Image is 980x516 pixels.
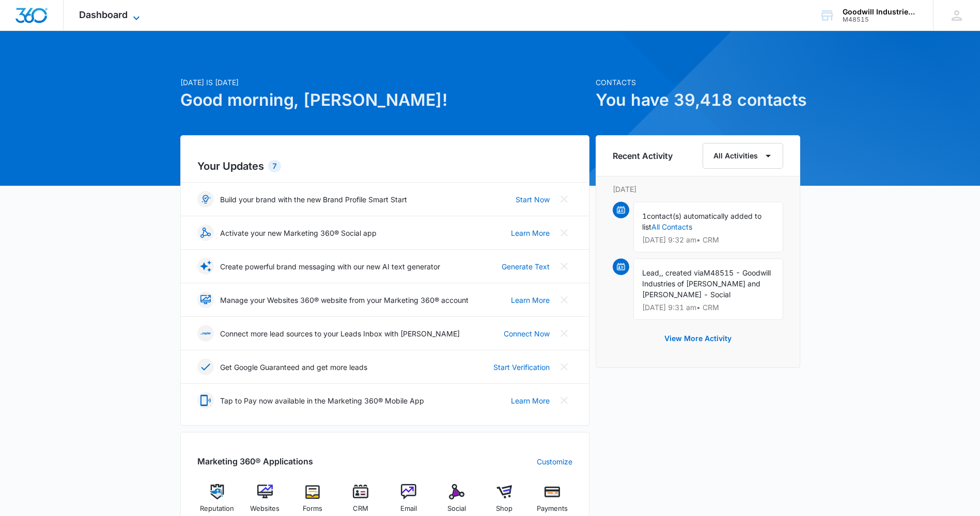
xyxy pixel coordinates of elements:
a: Start Now [516,194,550,205]
p: [DATE] 9:31 am • CRM [642,304,774,311]
button: Close [556,258,572,275]
span: Reputation [200,504,234,514]
p: Build your brand with the new Brand Profile Smart Start [220,194,407,205]
span: CRM [353,504,368,514]
p: Contacts [596,77,800,88]
span: Payments [537,504,568,514]
button: Close [556,191,572,207]
span: Websites [250,504,279,514]
span: Shop [496,504,512,514]
div: account id [843,16,918,23]
p: Activate your new Marketing 360® Social app [220,228,377,238]
h1: Good morning, [PERSON_NAME]! [180,88,589,112]
button: Close [556,224,572,241]
span: Forms [303,504,322,514]
a: Learn More [511,228,550,238]
a: All Contacts [651,222,692,231]
div: account name [843,8,918,16]
span: 1 [642,212,647,220]
button: All Activities [703,143,783,169]
span: Dashboard [79,9,128,20]
a: Customize [537,456,572,467]
p: [DATE] 9:32 am • CRM [642,236,774,244]
span: Lead, [642,268,661,277]
a: Connect Now [504,328,550,339]
button: Close [556,359,572,375]
span: Social [447,504,466,514]
span: contact(s) automatically added to list [642,212,761,231]
p: Tap to Pay now available in the Marketing 360® Mobile App [220,395,424,406]
a: Learn More [511,395,550,406]
p: Create powerful brand messaging with our new AI text generator [220,261,440,272]
p: [DATE] [613,184,783,195]
h2: Your Updates [197,158,572,174]
p: Get Google Guaranteed and get more leads [220,362,367,373]
a: Start Verification [493,362,550,373]
h2: Marketing 360® Applications [197,455,313,467]
button: View More Activity [654,326,742,351]
button: Close [556,325,572,342]
div: 7 [268,160,281,172]
span: Email [400,504,417,514]
span: , created via [661,268,704,277]
a: Learn More [511,295,550,305]
p: [DATE] is [DATE] [180,77,589,88]
p: Manage your Websites 360® website from your Marketing 360® account [220,295,469,305]
button: Close [556,392,572,409]
h1: You have 39,418 contacts [596,88,800,112]
span: M48515 - Goodwill Industries of [PERSON_NAME] and [PERSON_NAME] - Social [642,268,771,299]
button: Close [556,292,572,308]
p: Connect more lead sources to your Leads Inbox with [PERSON_NAME] [220,328,460,339]
a: Generate Text [502,261,550,272]
h6: Recent Activity [613,150,673,162]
